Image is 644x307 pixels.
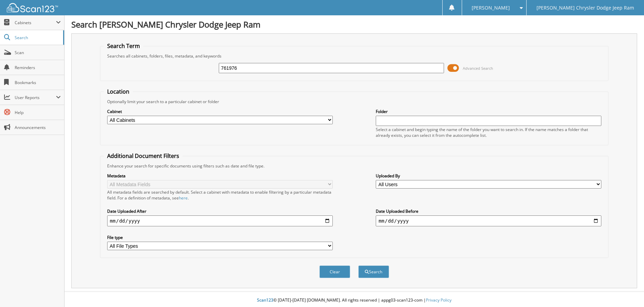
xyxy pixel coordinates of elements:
[107,189,333,201] div: All metadata fields are searched by default. Select a cabinet with metadata to enable filtering b...
[107,173,333,179] label: Metadata
[319,265,350,278] button: Clear
[472,6,510,10] span: [PERSON_NAME]
[376,173,601,179] label: Uploaded By
[257,297,273,303] span: Scan123
[15,80,61,85] span: Bookmarks
[463,66,493,71] span: Advanced Search
[426,297,452,303] a: Privacy Policy
[104,42,143,50] legend: Search Term
[15,110,61,115] span: Help
[107,235,333,240] label: File type
[358,265,389,278] button: Search
[104,99,605,104] div: Optionally limit your search to a particular cabinet or folder
[104,88,133,95] legend: Location
[104,53,605,59] div: Searches all cabinets, folders, files, metadata, and keywords
[15,20,56,26] span: Cabinets
[104,152,183,160] legend: Additional Document Filters
[376,127,601,138] div: Select a cabinet and begin typing the name of the folder you want to search in. If the name match...
[15,95,56,100] span: User Reports
[71,19,637,30] h1: Search [PERSON_NAME] Chrysler Dodge Jeep Ram
[536,6,634,10] span: [PERSON_NAME] Chrysler Dodge Jeep Ram
[107,215,333,226] input: start
[7,3,58,12] img: scan123-logo-white.svg
[104,163,605,169] div: Enhance your search for specific documents using filters such as date and file type.
[107,208,333,214] label: Date Uploaded After
[15,50,61,55] span: Scan
[15,125,61,130] span: Announcements
[15,35,60,41] span: Search
[107,109,333,114] label: Cabinet
[376,208,601,214] label: Date Uploaded Before
[376,215,601,226] input: end
[376,109,601,114] label: Folder
[610,274,644,307] iframe: Chat Widget
[15,65,61,70] span: Reminders
[179,195,188,201] a: here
